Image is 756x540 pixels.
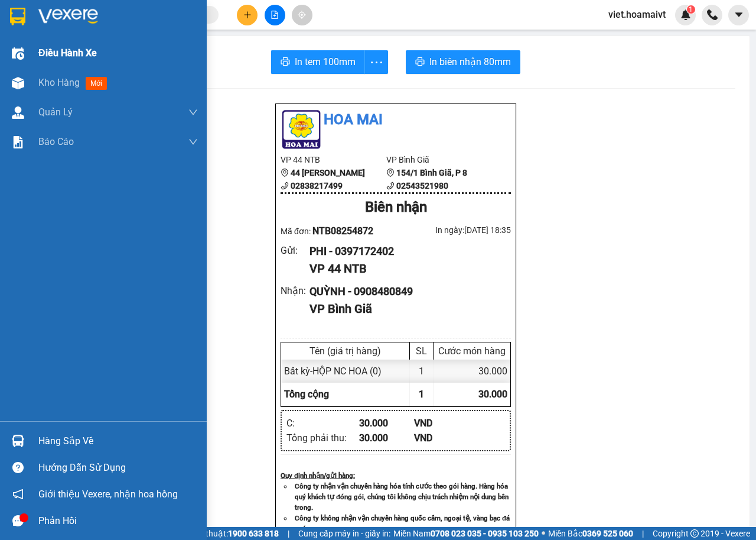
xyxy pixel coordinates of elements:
div: QUỲNH [101,24,184,38]
div: Mã đơn: [281,224,396,238]
button: caret-down [728,5,749,25]
div: 30.000 [99,62,185,79]
li: Hoa Mai [281,109,511,131]
b: 02543521980 [396,181,448,190]
div: 30.000 [434,360,510,383]
span: NTB08254872 [312,225,373,237]
div: VP Bình Giã [309,300,501,318]
span: Nhận: [101,11,129,24]
div: 30.000 [359,416,414,431]
div: Hàng sắp về [38,432,198,450]
span: Tổng cộng [284,389,329,400]
span: environment [281,169,289,177]
img: icon-new-feature [680,9,691,20]
li: VP 44 NTB [281,153,386,166]
button: printerIn biên nhận 80mm [406,50,520,74]
div: Cước món hàng [436,345,507,357]
span: copyright [690,529,699,538]
span: Miền Nam [393,527,539,540]
span: Cung cấp máy in - giấy in: [298,527,390,540]
div: In ngày: [DATE] 18:35 [396,224,511,237]
img: solution-icon [12,136,24,148]
img: phone-icon [707,9,718,20]
strong: 1900 633 818 [228,529,279,538]
span: | [642,527,644,540]
span: more [365,55,387,70]
strong: Công ty nhận vận chuyển hàng hóa tính cước theo gói hàng. Hàng hóa quý khách tự đóng gói, chúng t... [295,482,509,512]
div: VND [414,431,469,445]
span: down [188,137,198,147]
sup: 1 [687,5,695,14]
div: 1 [410,360,434,383]
div: 44 NTB [10,10,93,24]
div: C : [286,416,359,431]
div: Gửi : [281,243,309,258]
b: 154/1 Bình Giã, P 8 [396,168,467,177]
img: warehouse-icon [12,77,24,89]
span: Điều hành xe [38,46,97,60]
span: aim [298,11,306,19]
button: aim [292,5,312,25]
div: Bình Giã [101,10,184,24]
div: Nhận : [281,283,309,298]
span: C : [99,65,109,77]
span: Bất kỳ - HỘP NC HOA (0) [284,366,382,377]
button: more [364,50,388,74]
span: 30.000 [478,389,507,400]
span: notification [12,489,24,500]
div: Tổng phải thu : [286,431,359,445]
span: In tem 100mm [295,54,356,69]
span: printer [281,57,290,68]
div: PHI [10,24,93,38]
strong: 0708 023 035 - 0935 103 250 [431,529,539,538]
span: Gửi: [10,11,28,24]
span: 1 [689,5,693,14]
b: 44 [PERSON_NAME] [291,168,365,177]
img: warehouse-icon [12,435,24,447]
img: logo-vxr [10,8,25,25]
span: file-add [271,11,279,19]
div: 30.000 [359,431,414,445]
div: PHI - 0397172402 [309,243,501,260]
div: SL [413,345,430,357]
span: printer [415,57,425,68]
li: VP Bình Giã [386,153,492,166]
button: printerIn tem 100mm [271,50,365,74]
span: 1 [419,389,424,400]
div: VND [414,416,469,431]
span: Miền Bắc [548,527,633,540]
div: Phản hồi [38,512,198,530]
img: logo.jpg [281,109,322,150]
strong: 0369 525 060 [582,529,633,538]
span: Kho hàng [38,77,80,88]
div: VP 44 NTB [309,260,501,278]
button: plus [237,5,258,25]
span: message [12,515,24,526]
span: In biên nhận 80mm [429,54,511,69]
div: Tên hàng: HỘP NC HOA ( : 1 ) [10,86,184,115]
span: viet.hoamaivt [599,7,675,22]
div: 0908480849 [101,38,184,55]
span: Giới thiệu Vexere, nhận hoa hồng [38,487,178,502]
b: 02838217499 [291,181,343,190]
span: Hỗ trợ kỹ thuật: [170,527,279,540]
strong: Công ty không nhận vận chuyển hàng quốc cấm, ngoại tệ, vàng bạc đá quý. [295,514,510,533]
img: warehouse-icon [12,106,24,119]
img: warehouse-icon [12,47,24,60]
span: question-circle [12,462,24,473]
span: environment [386,169,395,177]
span: phone [281,182,289,190]
span: mới [86,77,107,90]
span: plus [243,11,252,19]
div: 0397172402 [10,38,93,55]
span: Quản Lý [38,105,73,119]
span: ⚪️ [542,531,545,536]
div: Tên (giá trị hàng) [284,345,406,357]
span: down [188,108,198,117]
div: QUỲNH - 0908480849 [309,283,501,300]
div: Quy định nhận/gửi hàng : [281,470,511,481]
span: caret-down [734,9,744,20]
span: | [288,527,289,540]
span: phone [386,182,395,190]
button: file-add [265,5,285,25]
